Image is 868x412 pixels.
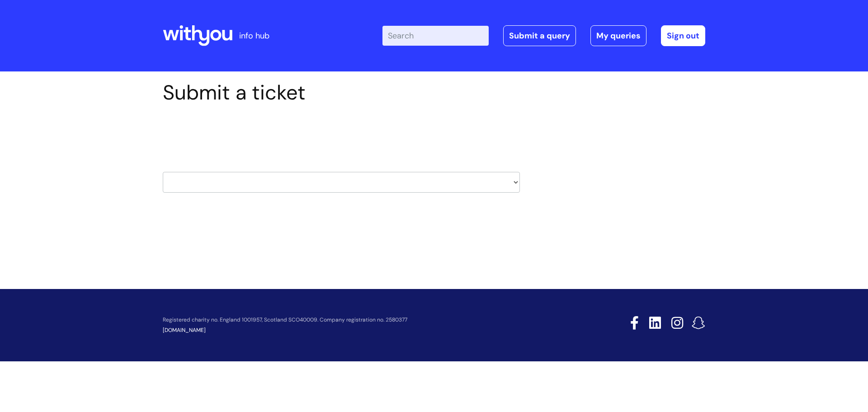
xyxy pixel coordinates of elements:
[382,25,705,46] div: | -
[163,317,566,323] p: Registered charity no. England 1001957, Scotland SCO40009. Company registration no. 2580377
[661,25,705,46] a: Sign out
[163,126,520,142] h2: Select issue type
[163,81,520,105] h1: Submit a ticket
[239,28,269,43] p: info hub
[503,25,576,46] a: Submit a query
[590,25,646,46] a: My queries
[382,26,489,46] input: Search
[163,327,206,334] a: [DOMAIN_NAME]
